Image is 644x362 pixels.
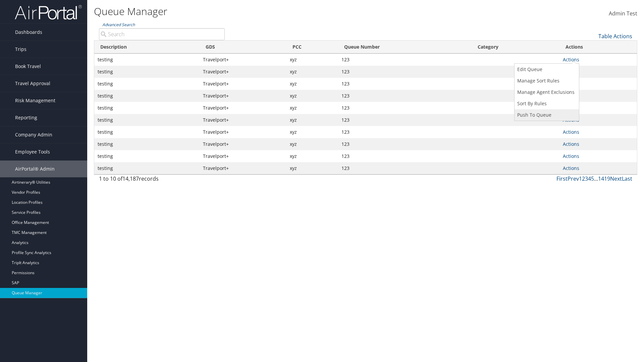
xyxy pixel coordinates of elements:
[598,33,632,40] a: Table Actions
[338,114,472,126] td: 123
[286,54,338,66] td: xyz
[515,109,577,121] a: Push To Queue
[200,114,286,126] td: Travelport+
[200,41,286,54] th: GDS: activate to sort column ascending
[338,54,472,66] td: 123
[200,162,286,174] td: Travelport+
[94,78,200,90] td: testing
[15,75,50,92] span: Travel Approval
[338,78,472,90] td: 123
[594,175,598,182] span: …
[94,90,200,102] td: testing
[200,54,286,66] td: Travelport+
[94,102,200,114] td: testing
[568,175,579,182] a: Prev
[200,126,286,138] td: Travelport+
[338,41,472,54] th: Queue Number: activate to sort column ascending
[94,138,200,150] td: testing
[99,28,225,40] input: Advanced Search
[15,126,52,143] span: Company Admin
[94,114,200,126] td: testing
[15,161,55,177] span: AirPortal® Admin
[286,41,338,54] th: PCC: activate to sort column ascending
[563,129,579,135] a: Actions
[15,143,50,160] span: Employee Tools
[609,3,637,24] a: Admin Test
[286,150,338,162] td: xyz
[94,162,200,174] td: testing
[286,126,338,138] td: xyz
[582,175,585,182] a: 2
[338,162,472,174] td: 123
[563,153,579,159] a: Actions
[286,90,338,102] td: xyz
[15,109,37,126] span: Reporting
[563,165,579,171] a: Actions
[200,150,286,162] td: Travelport+
[338,150,472,162] td: 123
[556,175,568,182] a: First
[515,86,577,98] a: Manage Agent Exclusions
[563,56,579,63] a: Actions
[200,78,286,90] td: Travelport+
[563,141,579,147] a: Actions
[515,64,577,75] a: Edit Queue
[102,22,135,27] a: Advanced Search
[338,66,472,78] td: 123
[609,10,637,17] span: Admin Test
[94,66,200,78] td: testing
[94,150,200,162] td: testing
[200,90,286,102] td: Travelport+
[94,41,200,54] th: Description: activate to sort column ascending
[15,41,26,58] span: Trips
[515,98,577,109] a: Sort Using Queue's Rules
[99,175,225,186] div: 1 to 10 of records
[622,175,632,182] a: Last
[286,162,338,174] td: xyz
[94,126,200,138] td: testing
[15,58,41,75] span: Book Travel
[472,41,559,54] th: Category: activate to sort column ascending
[94,54,200,66] td: testing
[286,78,338,90] td: xyz
[122,175,139,182] span: 14,187
[94,4,456,18] h1: Queue Manager
[286,66,338,78] td: xyz
[338,90,472,102] td: 123
[515,75,577,86] a: Manage Sort Rules
[588,175,591,182] a: 4
[585,175,588,182] a: 3
[286,102,338,114] td: xyz
[15,4,82,20] img: airportal-logo.png
[559,41,637,54] th: Actions
[200,66,286,78] td: Travelport+
[15,92,55,109] span: Risk Management
[338,126,472,138] td: 123
[338,138,472,150] td: 123
[338,102,472,114] td: 123
[610,175,622,182] a: Next
[200,102,286,114] td: Travelport+
[15,24,42,41] span: Dashboards
[591,175,594,182] a: 5
[579,175,582,182] a: 1
[200,138,286,150] td: Travelport+
[598,175,610,182] a: 1419
[286,114,338,126] td: xyz
[286,138,338,150] td: xyz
